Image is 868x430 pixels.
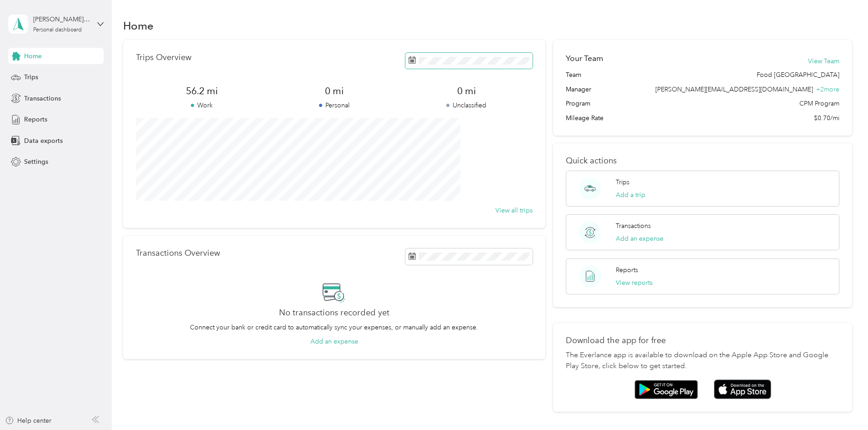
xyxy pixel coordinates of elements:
[757,70,839,80] span: Food [GEOGRAPHIC_DATA]
[24,115,47,124] span: Reports
[400,101,533,110] p: Unclassified
[24,51,42,61] span: Home
[24,94,61,103] span: Transactions
[814,113,839,123] span: $0.70/mi
[136,248,220,258] p: Transactions Overview
[33,27,82,33] div: Personal dashboard
[566,113,604,123] span: Mileage Rate
[566,70,581,80] span: Team
[5,416,51,425] button: Help center
[33,15,90,24] div: [PERSON_NAME][EMAIL_ADDRESS][DOMAIN_NAME]
[566,99,590,108] span: Program
[310,337,358,346] button: Add an expense
[616,190,645,200] button: Add a trip
[616,221,651,231] p: Transactions
[495,206,533,215] button: View all trips
[616,234,663,243] button: Add an expense
[24,157,48,167] span: Settings
[400,85,533,97] span: 0 mi
[136,85,268,97] span: 56.2 mi
[136,53,191,62] p: Trips Overview
[714,379,771,399] img: App store
[655,86,813,93] span: [PERSON_NAME][EMAIL_ADDRESS][DOMAIN_NAME]
[816,86,839,93] span: + 2 more
[616,177,629,187] p: Trips
[799,99,839,108] span: CPM Program
[566,336,839,345] p: Download the app for free
[123,21,154,30] h1: Home
[24,136,63,146] span: Data exports
[136,101,268,110] p: Work
[268,85,400,97] span: 0 mi
[817,379,868,430] iframe: Everlance-gr Chat Button Frame
[808,56,839,66] button: View Team
[566,85,591,94] span: Manager
[566,53,603,64] h2: Your Team
[616,278,653,288] button: View reports
[634,380,698,399] img: Google play
[24,72,38,82] span: Trips
[279,308,389,318] h2: No transactions recorded yet
[566,156,839,166] p: Quick actions
[566,350,839,372] p: The Everlance app is available to download on the Apple App Store and Google Play Store, click be...
[616,265,638,275] p: Reports
[268,101,400,110] p: Personal
[190,323,478,332] p: Connect your bank or credit card to automatically sync your expenses, or manually add an expense.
